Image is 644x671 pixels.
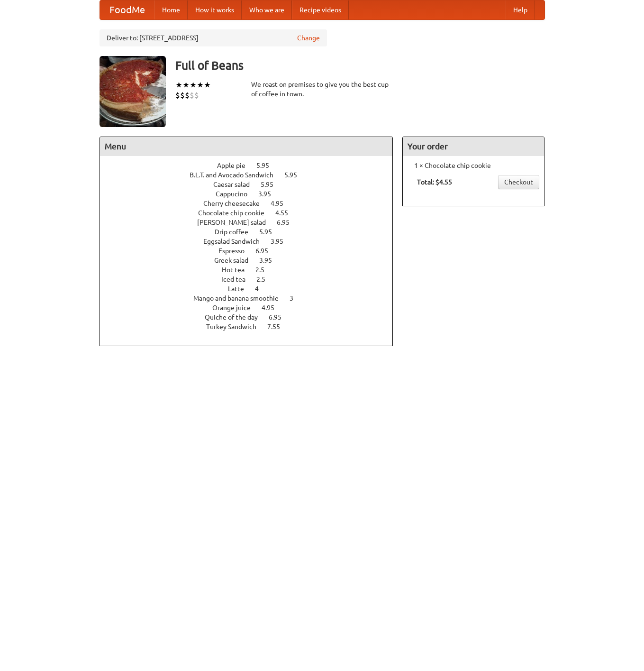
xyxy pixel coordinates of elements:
[100,29,327,46] div: Deliver to: [STREET_ADDRESS]
[256,276,275,283] span: 2.5
[217,162,287,169] a: Apple pie 5.95
[216,190,257,198] span: Cappucino
[193,294,288,302] span: Mango and banana smoothie
[228,285,254,293] span: Latte
[251,80,393,99] div: We roast on premises to give you the best cup of coffee in town.
[216,190,289,198] a: Cappucino 3.95
[213,181,259,188] span: Caesar salad
[259,228,281,236] span: 5.95
[175,90,180,101] li: $
[217,162,255,169] span: Apple pie
[206,323,266,331] span: Turkey Sandwich
[190,171,283,179] span: B.L.T. and Avocado Sandwich
[203,200,301,207] a: Cherry cheesecake 4.95
[271,200,293,207] span: 4.95
[261,181,283,188] span: 5.95
[255,266,274,274] span: 2.5
[290,294,303,302] span: 3
[218,247,254,255] span: Espresso
[256,162,279,169] span: 5.95
[197,219,307,226] a: [PERSON_NAME] salad 6.95
[259,257,281,264] span: 3.95
[262,304,284,312] span: 4.95
[258,190,281,198] span: 3.95
[185,90,190,101] li: $
[175,80,182,90] li: ★
[100,0,154,19] a: FoodMe
[182,80,190,90] li: ★
[221,276,255,283] span: Iced tea
[292,0,349,19] a: Recipe videos
[214,257,258,264] span: Greek salad
[218,247,286,255] a: Espresso 6.95
[297,33,320,43] a: Change
[215,228,290,236] a: Drip coffee 5.95
[190,90,194,101] li: $
[204,80,211,90] li: ★
[188,0,242,19] a: How it works
[205,313,267,321] span: Quiche of the day
[193,294,311,302] a: Mango and banana smoothie 3
[255,285,268,293] span: 4
[269,313,291,321] span: 6.95
[203,238,269,245] span: Eggsalad Sandwich
[222,266,282,274] a: Hot tea 2.5
[255,247,278,255] span: 6.95
[154,0,188,19] a: Home
[284,171,307,179] span: 5.95
[197,219,275,226] span: [PERSON_NAME] salad
[205,313,299,321] a: Quiche of the day 6.95
[222,266,254,274] span: Hot tea
[190,171,315,179] a: B.L.T. and Avocado Sandwich 5.95
[498,175,539,189] a: Checkout
[203,238,301,245] a: Eggsalad Sandwich 3.95
[197,80,204,90] li: ★
[203,200,269,207] span: Cherry cheesecake
[180,90,185,101] li: $
[277,219,299,226] span: 6.95
[408,161,539,170] li: 1 × Chocolate chip cookie
[100,56,166,127] img: angular.jpg
[194,90,199,101] li: $
[206,323,298,331] a: Turkey Sandwich 7.55
[506,0,535,19] a: Help
[100,137,393,156] h4: Menu
[417,178,452,186] b: Total: $4.55
[215,228,258,236] span: Drip coffee
[275,209,298,217] span: 4.55
[271,238,293,245] span: 3.95
[228,285,276,293] a: Latte 4
[213,181,291,188] a: Caesar salad 5.95
[212,304,292,312] a: Orange juice 4.95
[212,304,260,312] span: Orange juice
[214,257,290,264] a: Greek salad 3.95
[221,276,283,283] a: Iced tea 2.5
[175,56,545,75] h3: Full of Beans
[403,137,544,156] h4: Your order
[198,209,274,217] span: Chocolate chip cookie
[190,80,197,90] li: ★
[242,0,292,19] a: Who we are
[267,323,290,331] span: 7.55
[198,209,306,217] a: Chocolate chip cookie 4.55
